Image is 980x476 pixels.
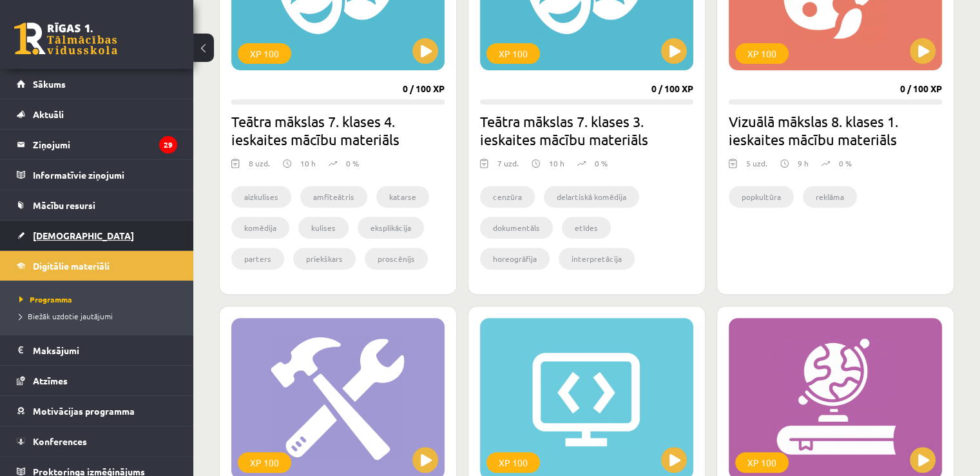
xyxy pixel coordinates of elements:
[249,157,270,177] div: 8 uzd.
[544,186,639,208] li: delartiskā komēdija
[17,366,177,395] a: Atzīmes
[480,112,693,148] h2: Teātra mākslas 7. klases 3. ieskaites mācību materiāls
[839,157,852,169] p: 0 %
[486,43,540,64] div: XP 100
[33,405,135,417] span: Motivācijas programma
[735,452,789,473] div: XP 100
[33,335,177,365] legend: Maksājumi
[293,248,356,270] li: priekškars
[19,310,180,322] a: Biežāk uzdotie jautājumi
[17,99,177,129] a: Aktuāli
[17,221,177,250] a: [DEMOGRAPHIC_DATA]
[300,186,367,208] li: amfiteātris
[735,43,789,64] div: XP 100
[17,251,177,281] a: Digitālie materiāli
[365,248,428,270] li: proscēnijs
[17,130,177,159] a: Ziņojumi29
[159,136,177,154] i: 29
[358,217,424,239] li: eksplikācija
[33,130,177,159] legend: Ziņojumi
[803,186,857,208] li: reklāma
[33,260,110,272] span: Digitālie materiāli
[298,217,349,239] li: kulises
[562,217,611,239] li: etīdes
[33,230,134,241] span: [DEMOGRAPHIC_DATA]
[19,311,113,321] span: Biežāk uzdotie jautājumi
[480,217,553,239] li: dokumentāls
[33,108,64,120] span: Aktuāli
[238,452,291,473] div: XP 100
[480,186,535,208] li: cenzūra
[486,452,540,473] div: XP 100
[33,435,87,447] span: Konferences
[480,248,550,270] li: horeogrāfija
[746,157,767,177] div: 5 uzd.
[33,160,177,190] legend: Informatīvie ziņojumi
[14,23,117,55] a: Rīgas 1. Tālmācības vidusskola
[17,69,177,99] a: Sākums
[300,157,316,169] p: 10 h
[17,335,177,365] a: Maksājumi
[231,186,291,208] li: aizkulises
[33,375,68,386] span: Atzīmes
[17,426,177,456] a: Konferences
[549,157,564,169] p: 10 h
[17,160,177,190] a: Informatīvie ziņojumi
[33,78,66,90] span: Sākums
[729,112,942,148] h2: Vizuālā mākslas 8. klases 1. ieskaites mācību materiāls
[17,190,177,220] a: Mācību resursi
[798,157,809,169] p: 9 h
[33,199,95,211] span: Mācību resursi
[346,157,359,169] p: 0 %
[19,294,72,304] span: Programma
[595,157,608,169] p: 0 %
[17,396,177,426] a: Motivācijas programma
[376,186,429,208] li: katarse
[729,186,794,208] li: popkultūra
[231,112,445,148] h2: Teātra mākslas 7. klases 4. ieskaites mācību materiāls
[231,217,289,239] li: komēdija
[231,248,284,270] li: parters
[559,248,635,270] li: interpretācija
[238,43,291,64] div: XP 100
[19,293,180,305] a: Programma
[497,157,519,177] div: 7 uzd.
